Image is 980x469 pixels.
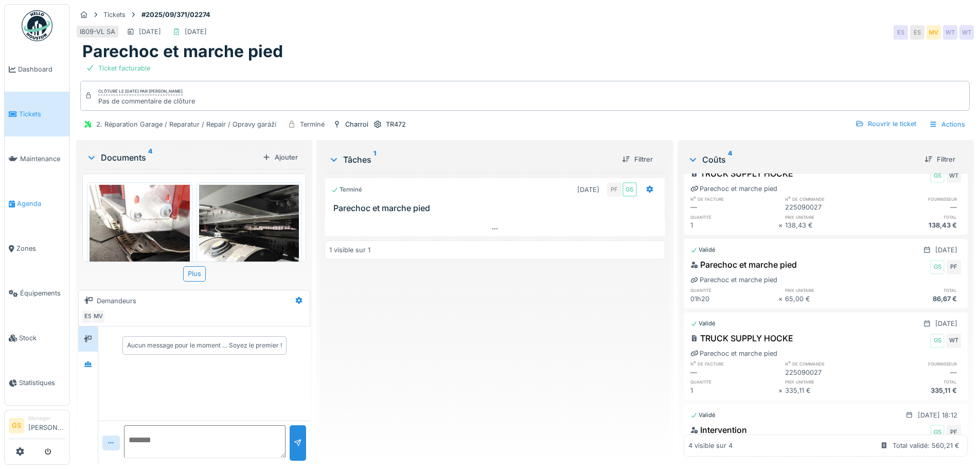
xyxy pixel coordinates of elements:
a: Agenda [5,181,69,226]
a: Statistiques [5,360,69,405]
div: GS [930,334,945,348]
div: [DATE] [935,245,957,255]
div: 86,67 € [873,294,961,304]
a: Zones [5,226,69,271]
div: 335,11 € [785,386,873,395]
div: Parechoc et marche pied [690,275,777,285]
h6: total [873,214,961,220]
span: Statistiques [19,378,65,388]
h6: quantité [690,378,778,385]
div: TR472 [386,119,406,129]
div: Documents [86,151,258,164]
div: 1 [690,386,778,395]
div: Demandeurs [97,296,136,306]
div: — [690,368,778,377]
div: GS [622,182,637,197]
img: Badge_color-CXgf-gQk.svg [22,10,52,41]
div: Parechoc et marche pied [690,349,777,358]
div: — [690,202,778,212]
div: Validé [690,319,716,328]
div: Terminé [331,185,362,194]
div: [DATE] [935,319,957,328]
span: Dashboard [18,64,65,74]
div: WT [959,25,974,40]
div: TRUCK SUPPLY HOCKE [690,332,793,344]
h6: n° de commande [785,360,873,367]
div: 138,43 € [785,220,873,230]
div: Parechoc et marche pied [690,258,797,271]
div: Actions [924,117,970,132]
a: Maintenance [5,136,69,181]
div: Pas de commentaire de clôture [98,96,195,106]
div: [DATE] [577,185,599,195]
div: 4 visible sur 4 [688,441,733,450]
a: GS Manager[PERSON_NAME] [9,414,65,439]
div: 1 visible sur 1 [329,245,370,255]
h1: Parechoc et marche pied [82,42,283,61]
div: × [778,220,785,230]
div: [DATE] 18:12 [918,410,957,420]
div: GS [930,260,945,274]
div: Filtrer [618,152,657,166]
div: Intervention [690,424,747,436]
div: Plus [183,266,206,281]
div: PF [947,260,961,274]
div: Validé [690,246,716,254]
li: GS [9,418,24,433]
div: × [778,294,785,304]
span: Tickets [19,109,65,119]
a: Stock [5,316,69,360]
a: Dashboard [5,47,69,92]
h6: prix unitaire [785,287,873,293]
div: 01h20 [690,294,778,304]
div: Manager [28,414,65,422]
div: ES [910,25,924,40]
a: Tickets [5,92,69,136]
span: Stock [19,333,65,343]
span: Zones [16,244,65,253]
div: TRUCK SUPPLY HOCKE [690,167,793,180]
div: Filtrer [920,152,959,166]
div: Tickets [103,10,126,20]
h3: Parechoc et marche pied [333,203,660,213]
div: × [778,386,785,395]
h6: n° de facture [690,196,778,202]
div: MV [91,309,105,324]
a: Équipements [5,271,69,316]
div: [DATE] [185,27,207,37]
div: — [873,368,961,377]
strong: #2025/09/371/02274 [137,10,215,20]
div: WT [943,25,957,40]
sup: 4 [728,153,732,166]
div: Total validé: 560,21 € [893,441,959,450]
sup: 1 [373,153,376,166]
h6: fournisseur [873,360,961,367]
div: GS [930,425,945,439]
div: ES [894,25,908,40]
h6: prix unitaire [785,214,873,220]
div: 138,43 € [873,220,961,230]
div: Terminé [300,119,325,129]
div: 1 [690,220,778,230]
div: I809-VL SA [80,27,115,37]
li: [PERSON_NAME] [28,414,65,437]
div: Ajouter [258,150,302,164]
h6: prix unitaire [785,378,873,385]
div: Ticket facturable [98,63,150,73]
h6: quantité [690,214,778,220]
div: Parechoc et marche pied [690,184,777,194]
div: Coûts [688,153,916,166]
span: Maintenance [20,154,65,164]
h6: n° de facture [690,360,778,367]
div: Validé [690,411,716,420]
div: 335,11 € [873,386,961,395]
span: Équipements [20,288,65,298]
h6: total [873,287,961,293]
div: PF [607,182,621,197]
div: ES [81,309,95,324]
div: WT [947,334,961,348]
div: Charroi [345,119,368,129]
div: Tâches [329,153,613,166]
div: [DATE] [139,27,161,37]
span: Agenda [17,199,65,209]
